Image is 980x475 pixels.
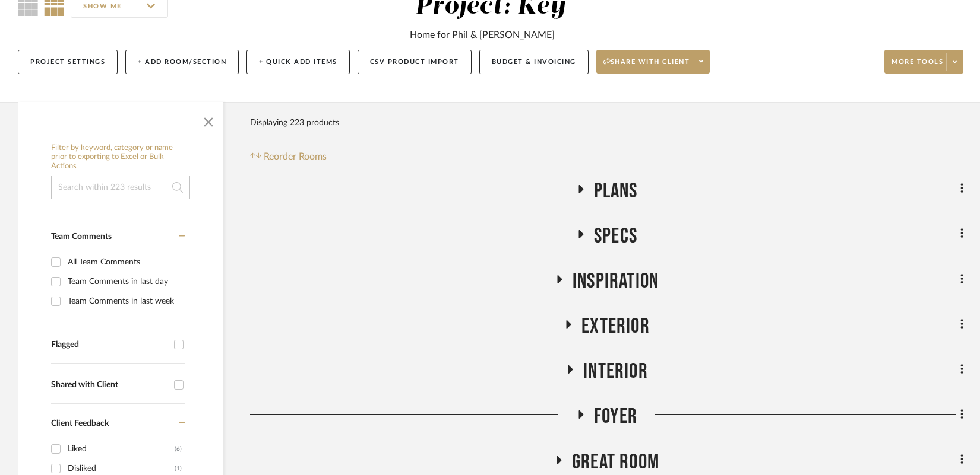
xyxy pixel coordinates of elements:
[246,50,350,74] button: + Quick Add Items
[68,253,182,272] div: All Team Comments
[68,292,182,311] div: Team Comments in last week
[68,439,175,458] div: Liked
[18,50,118,74] button: Project Settings
[51,144,190,171] h6: Filter by keyword, category or name prior to exporting to Excel or Bulk Actions
[410,28,555,42] div: Home for Phil & [PERSON_NAME]
[51,340,168,350] div: Flagged
[884,50,963,74] button: More tools
[594,178,638,204] span: Plans
[197,108,220,132] button: Close
[51,380,168,390] div: Shared with Client
[68,272,182,291] div: Team Comments in last day
[358,50,472,74] button: CSV Product Import
[479,50,589,74] button: Budget & Invoicing
[581,314,650,339] span: Exterior
[51,176,190,199] input: Search within 223 results
[594,404,637,429] span: Foyer
[596,50,710,74] button: Share with client
[583,359,648,384] span: Interior
[250,111,339,135] div: Displaying 223 products
[51,232,112,241] span: Team Comments
[175,439,182,458] div: (6)
[51,419,109,428] span: Client Feedback
[892,58,943,75] span: More tools
[264,149,327,164] span: Reorder Rooms
[250,149,327,164] button: Reorder Rooms
[572,450,659,475] span: Great Room
[125,50,239,74] button: + Add Room/Section
[603,58,690,75] span: Share with client
[594,224,637,249] span: Specs
[573,269,659,294] span: Inspiration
